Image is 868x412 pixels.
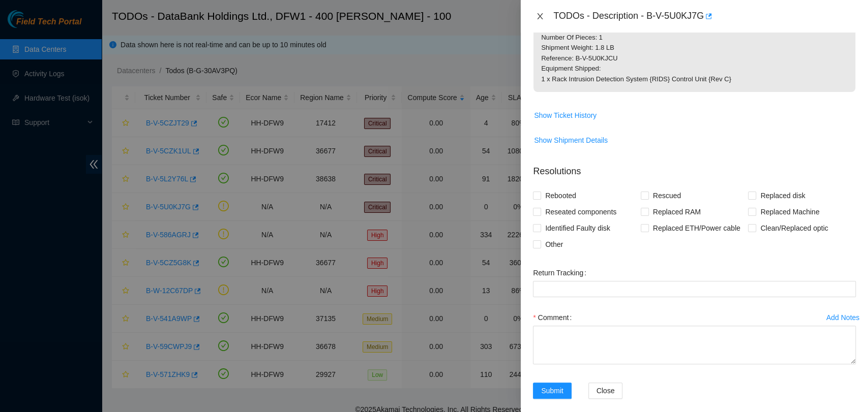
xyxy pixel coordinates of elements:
[533,12,547,21] button: Close
[649,187,685,204] span: Rescued
[533,156,856,178] p: Resolutions
[541,220,614,236] span: Identified Faulty disk
[534,135,608,146] span: Show Shipment Details
[649,204,705,220] span: Replaced RAM
[826,314,859,321] div: Add Notes
[533,383,572,399] button: Submit
[553,8,856,24] div: TODOs - Description - B-V-5U0KJ7G
[541,385,563,396] span: Submit
[533,107,597,123] button: Show Ticket History
[533,326,856,364] textarea: Comment
[534,110,596,121] span: Show Ticket History
[756,187,809,204] span: Replaced disk
[756,220,832,236] span: Clean/Replaced optic
[596,385,615,396] span: Close
[649,220,744,236] span: Replaced ETH/Power cable
[588,383,623,399] button: Close
[533,309,576,326] label: Comment
[533,281,856,297] input: Return Tracking
[536,12,544,20] span: close
[541,187,580,204] span: Rebooted
[756,204,823,220] span: Replaced Machine
[533,265,590,281] label: Return Tracking
[541,204,620,220] span: Reseated components
[541,236,567,252] span: Other
[533,132,608,148] button: Show Shipment Details
[826,309,860,326] button: Add Notes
